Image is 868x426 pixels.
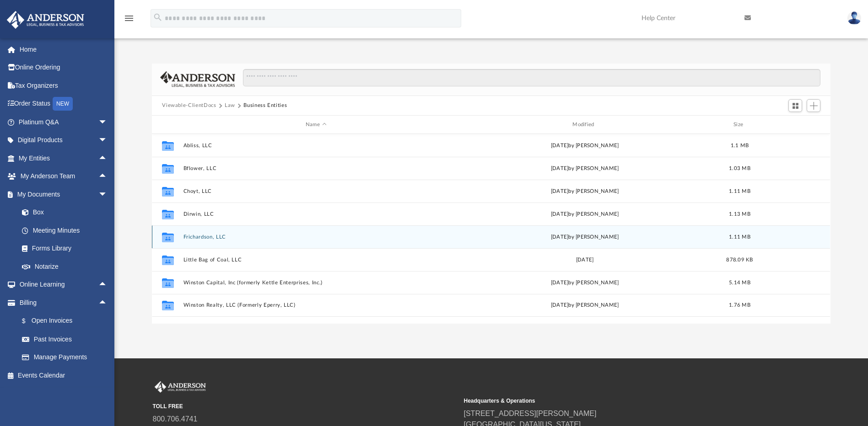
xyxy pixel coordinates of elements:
[13,312,121,330] a: $Open Invoices
[6,366,121,384] a: Events Calendar
[13,330,121,348] a: Past Invoices
[152,134,830,323] div: grid
[453,279,717,287] div: [DATE] by [PERSON_NAME]
[6,113,121,131] a: Platinum Q&Aarrow_drop_down
[98,276,117,294] span: arrow_drop_up
[453,210,717,218] div: [DATE] by [PERSON_NAME]
[183,280,448,286] button: Winston Capital, Inc (formerly Kettle Enterprises, Inc.)
[162,101,216,110] button: Viewable-ClientDocs
[729,234,750,240] span: 1.11 MB
[807,99,820,112] button: Add
[27,315,32,327] span: $
[464,410,597,417] a: [STREET_ADDRESS][PERSON_NAME]
[13,348,121,367] a: Manage Payments
[453,187,717,196] div: [DATE] by [PERSON_NAME]
[6,185,117,203] a: My Documentsarrow_drop_down
[153,415,198,423] a: 800.706.4741
[6,293,121,312] a: Billingarrow_drop_up
[98,185,117,204] span: arrow_drop_down
[183,257,448,263] button: Little Bag of Coal, LLC
[124,17,135,24] a: menu
[453,256,717,264] div: [DATE]
[13,221,117,240] a: Meeting Minutes
[453,142,717,150] div: [DATE] by [PERSON_NAME]
[225,101,235,110] button: Law
[729,280,750,285] span: 5.14 MB
[729,212,750,217] span: 1.13 MB
[13,240,112,258] a: Forms Library
[243,101,287,110] button: Business Entities
[453,302,717,310] div: [DATE] by [PERSON_NAME]
[6,59,121,77] a: Online Ordering
[6,276,117,294] a: Online Learningarrow_drop_up
[13,257,117,276] a: Notarize
[153,402,458,410] small: TOLL FREE
[731,143,749,148] span: 1.1 MB
[98,113,117,132] span: arrow_drop_down
[98,293,117,312] span: arrow_drop_up
[124,13,135,24] i: menu
[13,203,112,222] a: Box
[788,99,802,112] button: Switch to Grid View
[847,11,861,25] img: User Pic
[453,165,717,173] div: [DATE] by [PERSON_NAME]
[6,40,121,59] a: Home
[6,95,121,113] a: Order StatusNEW
[727,257,753,262] span: 878.09 KB
[722,121,758,129] div: Size
[243,69,820,86] input: Search files and folders
[183,234,448,240] button: Frichardson, LLC
[762,121,826,129] div: id
[153,381,208,393] img: Anderson Advisors Platinum Portal
[729,166,750,171] span: 1.03 MB
[729,189,750,194] span: 1.11 MB
[98,167,117,186] span: arrow_drop_up
[6,149,121,167] a: My Entitiesarrow_drop_up
[183,211,448,217] button: Dirwin, LLC
[452,121,717,129] div: Modified
[98,149,117,168] span: arrow_drop_up
[6,76,121,95] a: Tax Organizers
[4,11,87,29] img: Anderson Advisors Platinum Portal
[183,188,448,194] button: Choyt, LLC
[183,121,448,129] div: Name
[53,97,73,111] div: NEW
[153,12,163,22] i: search
[183,143,448,149] button: Abliss, LLC
[453,233,717,241] div: [DATE] by [PERSON_NAME]
[183,165,448,171] button: Bflower, LLC
[464,397,769,405] small: Headquarters & Operations
[6,167,117,186] a: My Anderson Teamarrow_drop_up
[183,303,448,309] button: Winston Realty, LLC (Formerly Eperry, LLC)
[729,303,750,308] span: 1.76 MB
[98,131,117,150] span: arrow_drop_down
[6,131,121,149] a: Digital Productsarrow_drop_down
[156,121,179,129] div: id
